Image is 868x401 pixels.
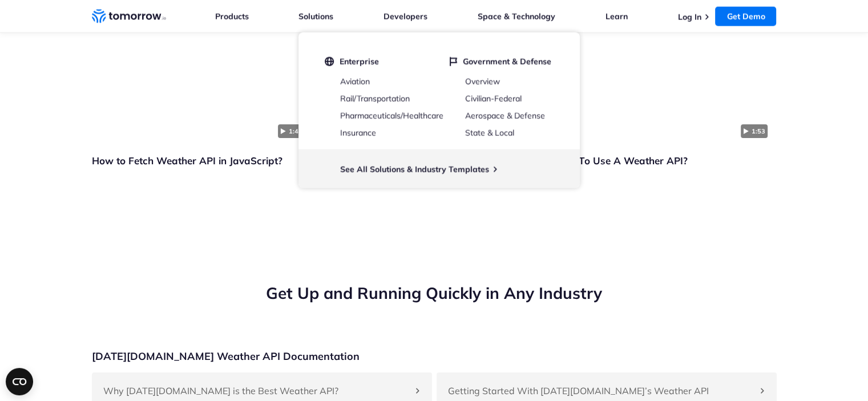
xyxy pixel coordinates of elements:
img: video thumbnail [92,25,314,144]
a: Pharmaceuticals/Healthcare [340,111,443,121]
a: Aerospace & Defense [465,111,545,121]
h4: Getting Started With [DATE][DOMAIN_NAME]’s Weather API [448,384,754,398]
img: globe.svg [325,56,334,67]
a: Get Demo [715,7,776,26]
span: 1:53 [741,124,768,138]
a: Rail/Transportation [340,94,410,104]
a: Home link [92,8,166,25]
a: Learn [605,11,628,22]
a: Overview [465,76,500,87]
a: Aviation [340,76,370,87]
span: Government & Defense [463,56,551,67]
span: Enterprise [340,56,379,67]
a: Products [215,11,249,22]
button: Open CMP widget [6,368,33,395]
img: flag.svg [450,56,457,67]
span: 1:45 [278,124,305,138]
a: State & Local [465,128,514,138]
a: Space & Technology [478,11,555,22]
a: Civilian-Federal [465,94,522,104]
p: How to Fetch Weather API in JavaScript? [92,154,314,168]
a: Click to watch the testimonial, How to Fetch Weather API in JavaScript? [92,25,314,144]
p: How To Use A Weather API? [554,154,776,168]
a: See All Solutions & Industry Templates [340,164,489,175]
h4: Why [DATE][DOMAIN_NAME] is the Best Weather API? [103,384,409,398]
a: Insurance [340,128,376,138]
a: Developers [383,11,427,22]
a: Click to watch the testimonial, How To Use A Weather API? [554,25,776,144]
a: Log In [677,12,701,22]
h3: [DATE][DOMAIN_NAME] Weather API Documentation [92,350,360,363]
a: Solutions [298,11,333,22]
h2: Get Up and Running Quickly in Any Industry [92,282,777,304]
